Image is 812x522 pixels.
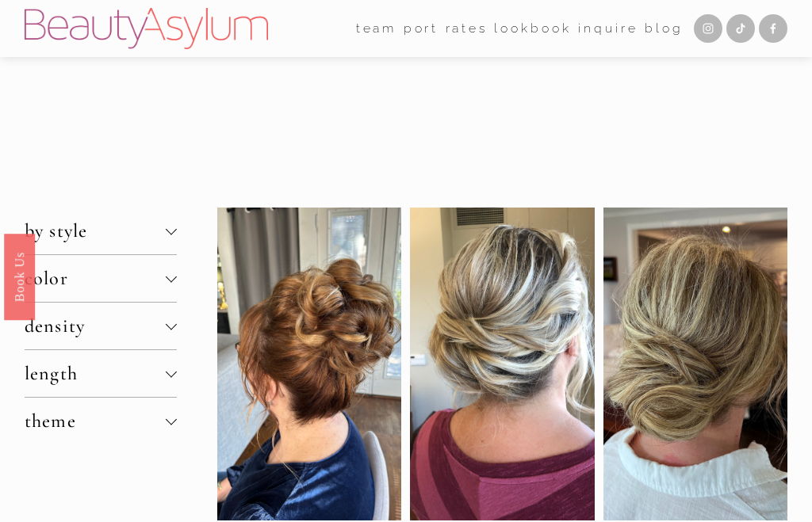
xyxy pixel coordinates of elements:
button: theme [25,398,177,444]
span: by style [25,219,166,242]
span: theme [25,410,166,432]
span: team [356,17,397,40]
a: Rates [446,16,488,41]
a: Inquire [578,16,638,41]
a: Lookbook [494,16,572,41]
a: Instagram [694,14,722,43]
button: by style [25,208,177,254]
span: length [25,362,166,385]
span: density [25,314,166,337]
img: Beauty Asylum | Bridal Hair &amp; Makeup Charlotte &amp; Atlanta [25,8,268,49]
a: port [404,16,439,41]
button: color [25,255,177,302]
a: folder dropdown [356,16,397,41]
a: Blog [645,16,684,41]
a: TikTok [726,14,755,43]
button: length [25,350,177,397]
button: density [25,303,177,349]
a: Book Us [4,233,35,319]
a: Facebook [759,14,787,43]
span: color [25,267,166,290]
